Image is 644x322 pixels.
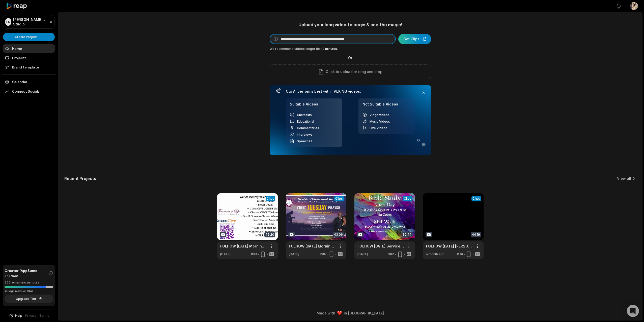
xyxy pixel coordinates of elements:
span: Speeches [297,139,312,143]
p: or drag and drop [353,69,382,75]
p: [PERSON_NAME]'s Studio [13,17,47,26]
a: FOLHOW [DATE] Morning Service [DATE] [220,243,267,249]
span: Live Videos [370,126,387,130]
button: Help [9,313,22,318]
h4: Suitable Videos [290,102,338,109]
a: FOLHOW [DATE] Morning Service [DATE] [289,243,335,249]
h4: Not Suitable Videos [362,102,411,109]
button: Create Project [3,33,55,41]
span: Vlogs videos [370,113,389,117]
div: Made with in [GEOGRAPHIC_DATA] [63,310,638,316]
span: Music Videos [370,120,390,123]
div: *Usage resets on [DATE] [5,289,53,293]
div: Open Intercom Messenger [627,305,639,317]
span: Creator (AppSumo T1) Plan! [5,268,48,278]
div: We recommend videos longer than . [270,47,431,51]
span: Or [344,55,356,60]
h2: Recent Projects [64,176,96,181]
span: Click to upload [326,69,353,75]
span: Chatcasts [297,113,312,117]
a: Home [3,44,55,53]
button: Get Clips [398,34,431,44]
h1: Upload your long video to begin & see the magic! [270,22,431,27]
a: Privacy [25,313,36,318]
a: Projects [3,54,55,62]
span: Commentaries [297,126,319,130]
a: Terms [39,313,49,318]
button: Upgrade Tier [5,295,53,303]
a: FOLHOW [DATE] [PERSON_NAME] [PERSON_NAME] [426,243,472,249]
span: Help [15,313,22,318]
a: View all [617,176,631,181]
img: heart emoji [337,311,342,315]
a: Brand template [3,63,55,71]
span: Interviews [297,133,313,136]
div: 255 remaining minutes [5,280,53,285]
a: Calendar [3,78,55,86]
span: 2 minutes [322,47,337,51]
a: FOLHOW [DATE] Service "Rejoicing While Suffering" Pt. 3 Romans 5:1-5 | [PERSON_NAME] [PERSON_NAME] [357,243,404,249]
div: FS [5,18,11,26]
span: Connect Socials [3,87,55,96]
h3: Our AI performs best with TALKING videos: [286,89,415,94]
span: Educational [297,120,314,123]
